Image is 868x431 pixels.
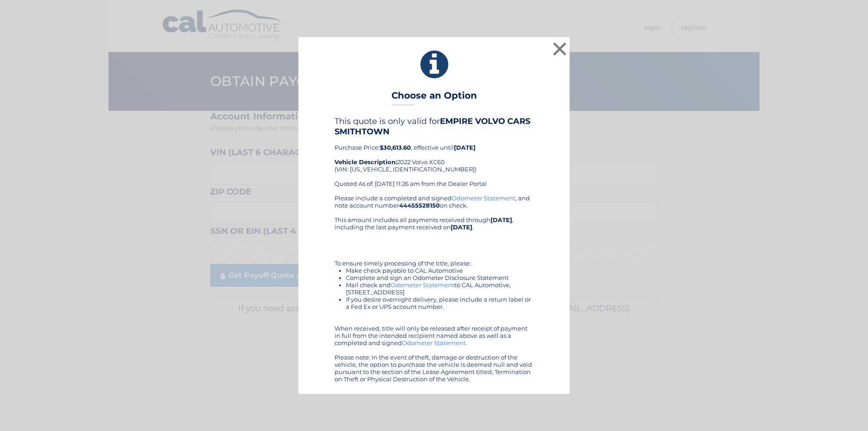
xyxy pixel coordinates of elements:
b: EMPIRE VOLVO CARS SMITHTOWN [335,116,530,136]
a: Odometer Statement [391,281,454,289]
b: [DATE] [491,216,512,223]
b: $30,613.60 [380,144,411,151]
strong: Vehicle Description: [335,158,397,166]
a: Odometer Statement [452,194,515,202]
li: Complete and sign an Odometer Disclosure Statement [346,274,533,281]
li: If you desire overnight delivery, please include a return label or a Fed Ex or UPS account number. [346,296,533,310]
a: Odometer Statement [402,339,466,346]
li: Make check payable to CAL Automotive [346,267,533,274]
b: [DATE] [454,144,476,151]
h3: Choose an Option [392,90,477,106]
button: × [551,40,569,58]
h4: This quote is only valid for [335,116,533,136]
div: Purchase Price: , effective until 2022 Volvo XC60 (VIN: [US_VEHICLE_IDENTIFICATION_NUMBER]) Quote... [335,116,533,194]
b: 44455528150 [399,202,440,209]
b: [DATE] [451,223,472,231]
div: Please include a completed and signed , and note account number on check. This amount includes al... [335,194,533,383]
li: Mail check and to CAL Automotive, [STREET_ADDRESS] [346,281,533,296]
